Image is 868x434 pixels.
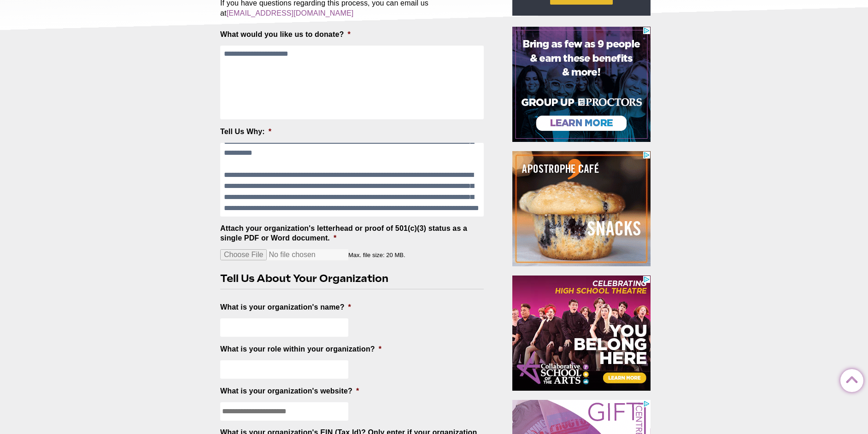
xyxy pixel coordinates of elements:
[348,244,413,258] span: Max. file size: 20 MB.
[227,9,354,17] a: [EMAIL_ADDRESS][DOMAIN_NAME]
[220,303,351,312] label: What is your organization's name?
[840,369,859,388] a: Back to Top
[220,30,351,40] label: What would you like us to donate?
[512,151,651,266] iframe: Advertisement
[220,271,476,286] h2: Tell Us About Your Organization
[220,387,359,396] label: What is your organization's website?
[512,276,651,391] iframe: Advertisement
[220,345,381,354] label: What is your role within your organization?
[512,27,651,142] iframe: Advertisement
[220,224,484,243] label: Attach your organization's letterhead or proof of 501(c)(3) status as a single PDF or Word document.
[220,127,271,137] label: Tell Us Why:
